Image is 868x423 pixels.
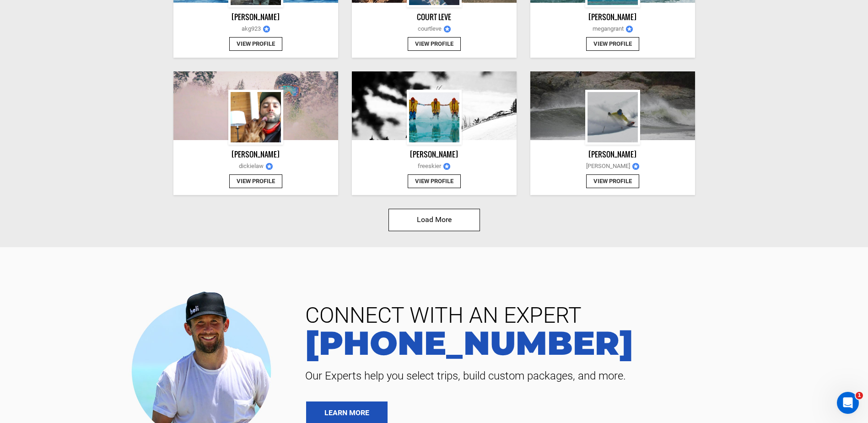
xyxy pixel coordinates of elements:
img: images [626,26,633,33]
span: dickielaw [176,162,336,171]
a: [PHONE_NUMBER] [298,326,854,359]
span: Our Experts help you select trips, build custom packages, and more. [298,369,854,383]
a: [PERSON_NAME]megangrantimages [530,12,695,37]
button: View Profile [408,174,461,189]
img: images [443,163,450,170]
img: cosumer_profile_b200cdd538dd2b0c547013f357e8c411.jpg [409,92,459,142]
img: cosumer_profile_e95d6dd09a3e7296184839570744d34b.jpg [588,92,638,142]
img: cosumer_profile_088aa799d7878a5f2de0b25499d21198.jpg [530,71,695,140]
button: View Profile [586,37,639,51]
img: cover_pic_ff764ca213c7ffb17a2940a18cb197f3.png [173,71,338,140]
button: View Profile [586,174,639,189]
a: [PERSON_NAME]akg923images [173,12,338,37]
img: images [263,26,270,33]
span: megangrant [533,25,693,33]
button: View Profile [229,37,282,51]
iframe: Intercom live chat [837,392,859,414]
a: [PERSON_NAME][PERSON_NAME]images [530,149,695,174]
img: images [632,163,639,170]
span: 1 [856,392,863,399]
button: Load More [388,209,480,231]
img: images [266,163,273,170]
button: View Profile [229,174,282,189]
span: [PERSON_NAME] [533,162,693,171]
button: View Profile [408,37,461,51]
img: profile_pic_a911d7c929e366081327e4200e472db1.png [231,92,281,142]
a: Court Levecourtleveimages [352,12,517,37]
a: [PERSON_NAME]dickielawimages [173,149,338,174]
span: CONNECT WITH AN EXPERT [298,304,854,326]
span: akg923 [176,25,336,33]
span: courtleve [354,25,514,33]
img: cosumer_profile_4d2251ee5b5a097c87cabbd0116db529.jpg [352,71,517,140]
span: freeskier [354,162,514,171]
a: [PERSON_NAME]freeskierimages [352,149,517,174]
img: images [444,26,451,33]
